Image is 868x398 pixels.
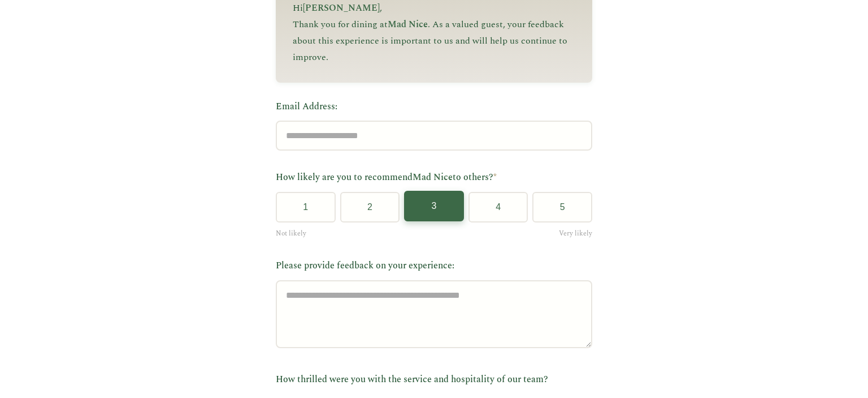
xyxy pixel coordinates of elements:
span: Mad Nice [413,170,453,184]
button: 5 [532,192,592,222]
span: Not likely [276,228,306,239]
span: Mad Nice [388,18,428,31]
span: Very likely [559,228,592,239]
label: How thrilled were you with the service and hospitality of our team? [276,373,592,387]
label: Please provide feedback on your experience: [276,259,592,273]
p: Thank you for dining at . As a valued guest, your feedback about this experience is important to ... [293,16,575,65]
button: 1 [276,192,336,222]
label: Email Address: [276,100,592,114]
span: [PERSON_NAME] [303,1,380,15]
button: 2 [340,192,400,222]
button: 3 [404,191,464,221]
button: 4 [468,192,528,222]
label: How likely are you to recommend to others? [276,170,592,185]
